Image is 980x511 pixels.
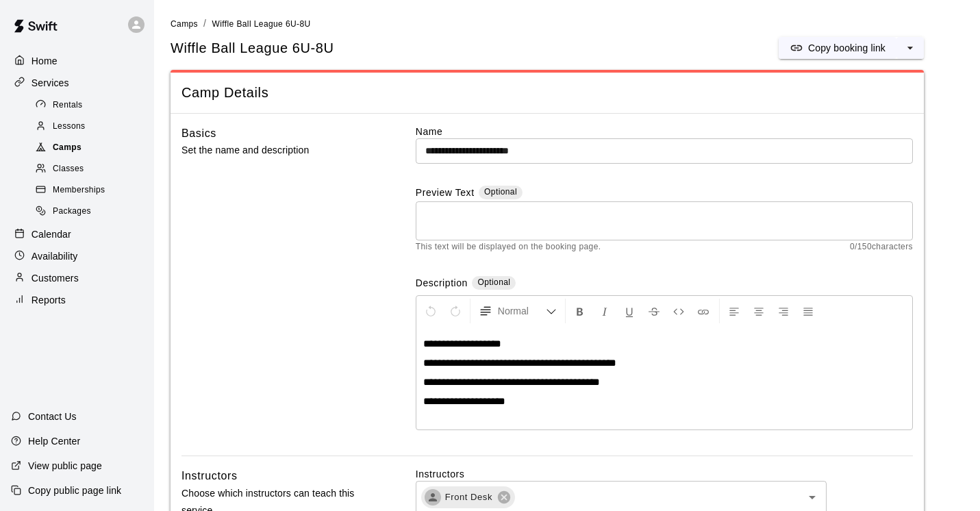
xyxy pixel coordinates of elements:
p: Set the name and description [181,142,372,159]
div: Rentals [33,96,149,115]
label: Preview Text [416,186,475,201]
button: Formatting Options [473,299,562,323]
p: Reports [32,293,66,307]
button: Undo [419,299,442,323]
div: Memberships [33,181,149,200]
a: Camps [33,138,154,159]
p: View public page [28,459,102,473]
button: Insert Link [692,299,715,323]
button: Insert Code [667,299,690,323]
a: Classes [33,159,154,180]
button: Format Underline [618,299,641,323]
span: 0 / 150 characters [850,240,913,254]
button: select merge strategy [896,37,924,59]
span: Wiffle Ball League 6U-8U [212,19,310,29]
span: Optional [484,187,517,197]
div: Camps [33,138,149,158]
h6: Basics [181,125,216,142]
p: Help Center [28,434,80,448]
a: Rentals [33,95,154,116]
div: Front Desk [425,489,441,506]
button: Justify Align [796,299,820,323]
button: Format Italics [593,299,616,323]
span: Rentals [53,99,83,112]
a: Lessons [33,116,154,137]
label: Name [416,125,913,138]
button: Format Strikethrough [642,299,666,323]
label: Instructors [416,467,913,481]
h6: Instructors [181,467,238,485]
a: Availability [11,246,143,266]
button: Format Bold [568,299,592,323]
button: Left Align [723,299,746,323]
span: Lessons [53,120,86,134]
a: Packages [33,201,154,223]
h5: Wiffle Ball League 6U-8U [171,39,334,58]
span: This text will be displayed on the booking page. [416,240,601,254]
button: Open [803,488,822,507]
a: Customers [11,268,143,288]
div: Classes [33,160,149,179]
span: Classes [53,162,84,176]
nav: breadcrumb [171,16,964,32]
div: split button [779,37,924,59]
span: Front Desk [437,490,501,504]
p: Contact Us [28,410,77,423]
span: Memberships [53,184,105,197]
button: Copy booking link [779,37,896,59]
span: Packages [53,205,91,219]
p: Calendar [32,227,71,241]
label: Description [416,276,468,292]
li: / [203,16,206,31]
button: Redo [444,299,467,323]
div: Lessons [33,117,149,136]
a: Calendar [11,224,143,245]
button: Right Align [772,299,795,323]
div: Packages [33,202,149,221]
p: Services [32,76,69,90]
button: Center Align [747,299,770,323]
p: Copy public page link [28,484,121,497]
a: Reports [11,290,143,310]
p: Customers [32,271,79,285]
span: Camps [53,141,81,155]
p: Availability [32,249,78,263]
p: Home [32,54,58,68]
div: Front Desk [421,486,515,508]
span: Camp Details [181,84,913,102]
a: Camps [171,18,198,29]
a: Home [11,51,143,71]
span: Optional [477,277,510,287]
p: Copy booking link [808,41,885,55]
a: Services [11,73,143,93]
a: Memberships [33,180,154,201]
span: Camps [171,19,198,29]
span: Normal [498,304,546,318]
